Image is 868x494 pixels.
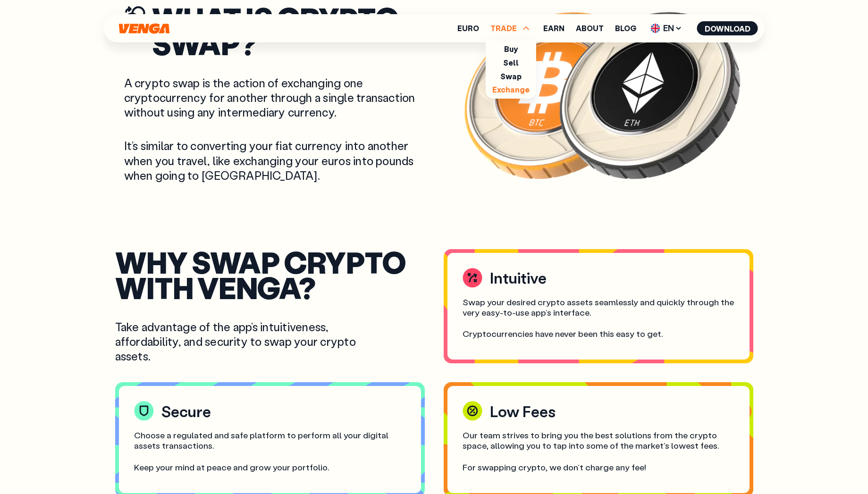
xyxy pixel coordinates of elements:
[115,249,425,301] h2: WHY swap crypto WITH VENGA?
[504,44,518,54] a: Buy
[463,430,734,451] p: Our team strives to bring you the best solutions from the crypto space, allowing you to tap into ...
[463,462,734,473] p: For swapping crypto, we don’t charge any fee!
[648,21,686,36] span: EN
[152,5,422,57] h2: what is crypto swap?
[651,24,660,33] img: flag-uk
[490,402,556,421] h3: Low Fees
[118,23,171,34] svg: Home
[161,402,211,421] h3: Secure
[500,71,522,81] a: Swap
[457,25,479,32] a: Euro
[490,268,547,288] h3: Intuitive
[463,297,734,318] p: Swap your desired crypto assets seamlessly and quickly through the very easy-to-use app’s interface.
[490,25,517,32] span: TRADE
[492,84,530,94] a: Exchange
[503,58,519,67] a: Sell
[543,25,565,32] a: Earn
[115,319,388,364] p: Take advantage of the app’s intuitiveness, affordability, and security to swap your crypto assets.
[490,23,532,34] span: TRADE
[124,75,422,120] p: A crypto swap is the action of exchanging one cryptocurrency for another through a single transac...
[615,25,636,32] a: Blog
[134,430,406,451] p: Choose a regulated and safe platform to perform all your digital assets transactions.
[697,21,758,35] button: Download
[134,462,406,473] p: Keep your mind at peace and grow your portfolio.
[576,25,604,32] a: About
[124,138,422,183] p: It’s similar to converting your fiat currency into another when you travel, like exchanging your ...
[463,329,734,339] p: Cryptocurrencies have never been this easy to get.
